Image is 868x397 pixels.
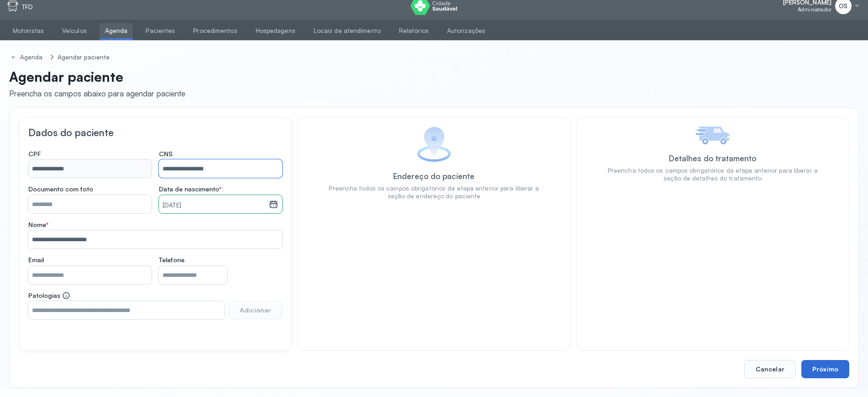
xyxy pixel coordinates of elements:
h3: Dados do paciente [28,127,282,138]
span: Nome [28,221,48,229]
a: Procedimentos [188,23,242,38]
span: CNS [159,150,173,158]
a: Agenda [9,52,47,63]
a: Autorizações [442,23,491,38]
span: Data de nascimento [159,185,221,193]
div: Detalhes do tratamento [669,154,756,163]
p: Agendar paciente [9,69,185,85]
div: Agendar paciente [58,53,110,61]
span: Documento com foto [28,185,93,193]
span: Administrador [798,6,831,13]
a: Pacientes [140,23,180,38]
div: Preencha os campos abaixo para agendar paciente [9,89,185,98]
a: Relatórios [394,23,434,38]
button: Próximo [801,360,849,378]
button: Cancelar [744,360,796,378]
span: Email [28,256,44,264]
a: Veículos [57,23,92,38]
a: Agenda [100,23,133,38]
button: Adicionar [228,301,282,319]
a: Hospedagens [250,23,301,38]
div: Agenda [20,53,45,61]
span: Patologias [28,291,70,300]
div: Endereço do paciente [393,171,474,181]
small: [DATE] [163,201,265,210]
span: Telefone [159,256,184,264]
div: Preencha todos os campos obrigatórios da etapa anterior para liberar a seção de detalhes do trata... [604,167,821,182]
img: tfd.svg [7,0,18,11]
span: CPF [28,150,41,158]
a: Locais de atendimento [308,23,386,38]
a: Agendar paciente [56,52,112,63]
span: OS [839,2,847,10]
img: Imagem de Endereço do paciente [417,127,451,162]
img: Imagem de Detalhes do tratamento [695,127,730,144]
a: Motoristas [7,23,49,38]
p: TFD [22,3,33,11]
div: Preencha todos os campos obrigatórios da etapa anterior para liberar a seção de endereço do paciente [325,185,542,200]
